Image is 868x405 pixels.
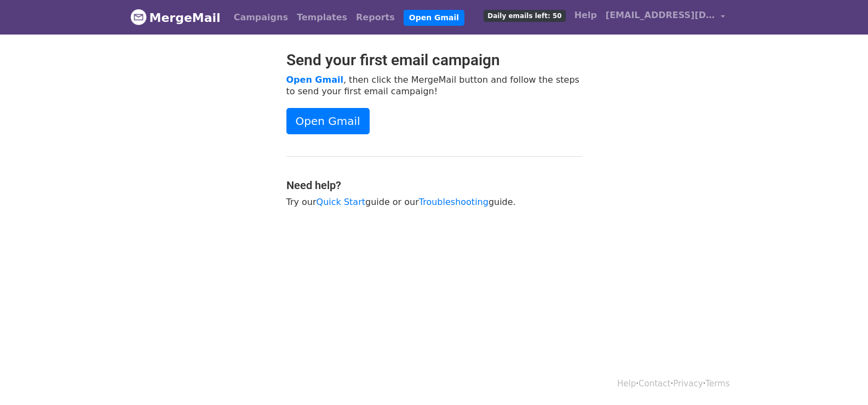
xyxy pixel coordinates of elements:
[286,108,370,134] a: Open Gmail
[130,9,147,25] img: MergeMail logo
[673,379,703,389] a: Privacy
[601,4,729,30] a: [EMAIL_ADDRESS][DOMAIN_NAME]
[404,10,464,26] a: Open Gmail
[352,7,399,28] a: Reports
[570,4,601,26] a: Help
[229,7,292,28] a: Campaigns
[286,51,582,70] h2: Send your first email campaign
[286,74,582,97] p: , then click the MergeMail button and follow the steps to send your first email campaign!
[484,10,565,22] span: Daily emails left: 50
[130,6,221,29] a: MergeMail
[286,196,582,208] p: Try our guide or our guide.
[286,75,343,85] a: Open Gmail
[317,197,365,207] a: Quick Start
[419,197,488,207] a: Troubleshooting
[606,9,715,22] span: [EMAIL_ADDRESS][DOMAIN_NAME]
[286,179,582,192] h4: Need help?
[479,4,570,26] a: Daily emails left: 50
[705,379,729,389] a: Terms
[639,379,670,389] a: Contact
[292,7,352,28] a: Templates
[813,352,868,405] iframe: Chat Widget
[617,379,636,389] a: Help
